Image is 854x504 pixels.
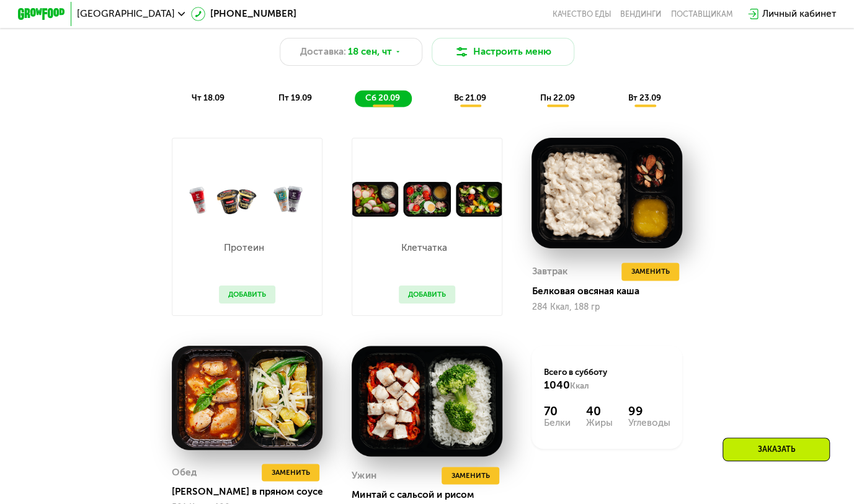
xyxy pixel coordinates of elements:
[544,366,670,392] div: Всего в субботу
[586,418,613,428] div: Жиры
[544,379,570,391] span: 1040
[442,467,499,485] button: Заменить
[219,286,276,304] button: Добавить
[544,405,571,419] div: 70
[348,45,392,59] span: 18 сен, чт
[365,92,400,102] span: сб 20.09
[544,418,571,428] div: Белки
[762,7,836,21] div: Личный кабинет
[399,243,450,253] p: Клетчатка
[628,405,670,419] div: 99
[540,92,575,102] span: пн 22.09
[352,467,376,485] div: Ужин
[532,286,692,297] div: Белковая овсяная каша
[432,38,574,66] button: Настроить меню
[553,9,611,19] a: Качество еды
[172,486,332,498] div: [PERSON_NAME] в пряном соусе
[620,9,661,19] a: Вендинги
[532,263,567,281] div: Завтрак
[670,9,732,19] div: поставщикам
[628,92,661,102] span: вт 23.09
[454,92,486,102] span: вс 21.09
[570,380,589,390] span: Ккал
[399,286,456,304] button: Добавить
[586,405,613,419] div: 40
[451,469,490,481] span: Заменить
[532,302,682,312] div: 284 Ккал, 188 гр
[621,263,679,281] button: Заменить
[192,92,225,102] span: чт 18.09
[278,92,312,102] span: пт 19.09
[271,466,309,478] span: Заменить
[77,9,175,19] span: [GEOGRAPHIC_DATA]
[172,464,197,482] div: Обед
[262,464,319,482] button: Заменить
[191,7,296,21] a: [PHONE_NUMBER]
[628,418,670,428] div: Углеводы
[352,489,512,501] div: Минтай с сальсой и рисом
[723,438,830,461] div: Заказать
[219,243,270,253] p: Протеин
[300,45,345,59] span: Доставка:
[631,266,670,277] span: Заменить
